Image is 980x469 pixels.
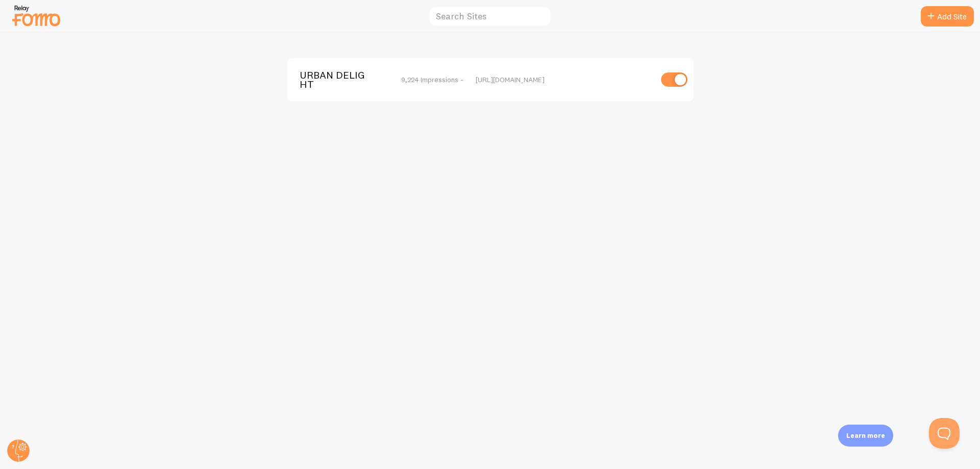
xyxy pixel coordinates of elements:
div: [URL][DOMAIN_NAME] [476,75,652,84]
span: 9,224 Impressions - [401,75,463,84]
img: fomo-relay-logo-orange.svg [11,3,62,29]
iframe: Help Scout Beacon - Open [929,418,960,449]
p: Learn more [846,431,885,440]
span: URBAN DELIGHT [300,70,382,89]
div: Learn more [838,425,893,447]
